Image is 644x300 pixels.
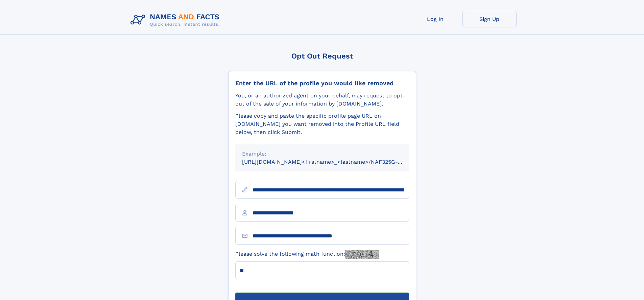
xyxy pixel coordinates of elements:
[242,159,422,165] small: [URL][DOMAIN_NAME]<firstname>_<lastname>/NAF325G-xxxxxxxx
[235,92,409,108] div: You, or an authorized agent on your behalf, may request to opt-out of the sale of your informatio...
[235,112,409,136] div: Please copy and paste the specific profile page URL on [DOMAIN_NAME] you want removed into the Pr...
[128,11,225,29] img: Logo Names and Facts
[235,79,409,87] div: Enter the URL of the profile you would like removed
[242,150,402,158] div: Example:
[408,11,462,27] a: Log In
[228,52,416,60] div: Opt Out Request
[462,11,517,27] a: Sign Up
[235,250,379,259] label: Please solve the following math function:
